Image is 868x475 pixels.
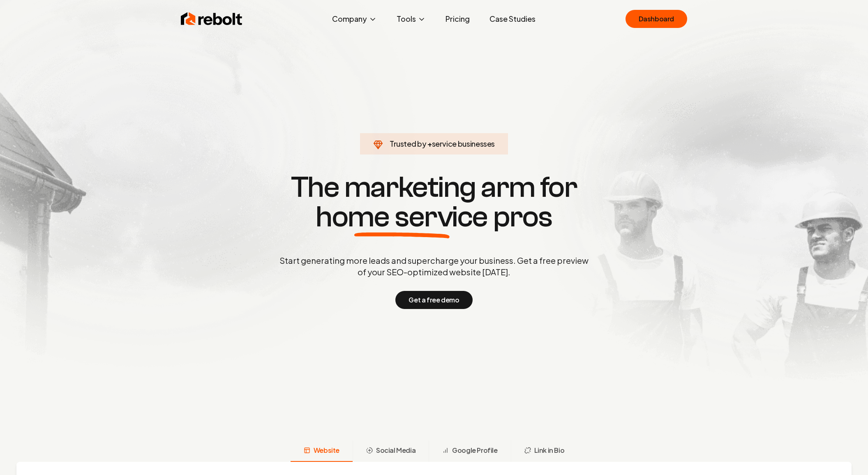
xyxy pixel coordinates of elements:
span: Trusted by [390,139,426,148]
span: Google Profile [452,445,497,455]
button: Company [325,11,383,27]
span: home service [316,202,488,232]
button: Website [291,440,353,462]
span: service businesses [432,139,495,148]
button: Tools [390,11,432,27]
button: Get a free demo [395,291,472,309]
img: Rebolt Logo [181,11,242,27]
a: Case Studies [483,11,542,27]
p: Start generating more leads and supercharge your business. Get a free preview of your SEO-optimiz... [278,255,590,278]
span: Link in Bio [534,445,565,455]
span: Website [314,445,339,455]
span: Social Media [376,445,416,455]
button: Google Profile [429,440,510,462]
a: Pricing [439,11,476,27]
span: + [427,139,432,148]
button: Social Media [353,440,429,462]
h1: The marketing arm for pros [237,173,631,232]
a: Dashboard [626,10,687,28]
button: Link in Bio [511,440,578,462]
